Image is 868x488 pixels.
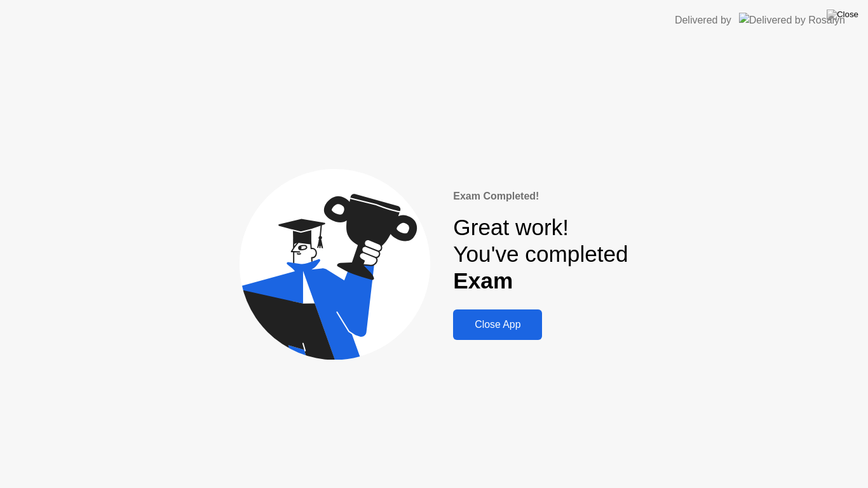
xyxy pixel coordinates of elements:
img: Close [827,10,858,20]
b: Exam [453,268,513,293]
div: Close App [457,319,538,330]
img: Delivered by Rosalyn [739,13,845,27]
div: Exam Completed! [453,189,628,204]
div: Great work! You've completed [453,214,628,295]
button: Close App [453,309,542,340]
div: Delivered by [675,13,731,28]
